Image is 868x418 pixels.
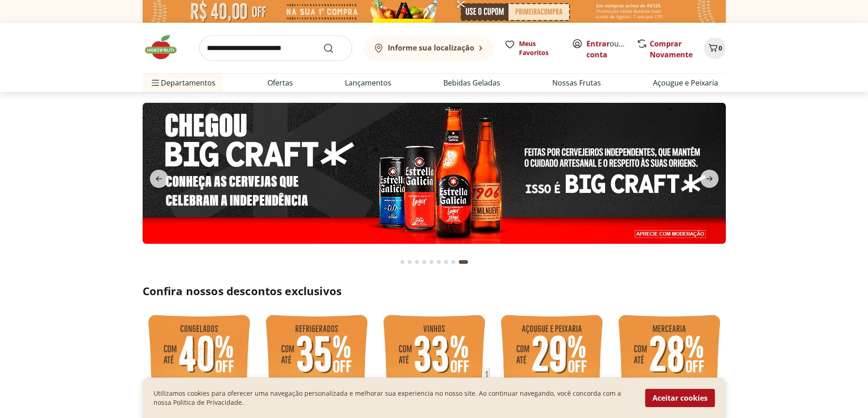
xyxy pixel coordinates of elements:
span: Meus Favoritos [519,39,561,57]
button: Menu [150,72,161,94]
a: Lançamentos [345,77,391,88]
button: Submit Search [323,43,345,54]
button: Go to page 4 from fs-carousel [421,251,428,273]
b: Informe sua localização [388,43,474,53]
span: ou [586,38,627,60]
button: Aceitar cookies [645,389,715,407]
span: 0 [719,44,722,52]
img: stella [142,103,725,244]
button: Go to page 5 from fs-carousel [428,251,435,273]
button: Go to page 3 from fs-carousel [413,251,421,273]
button: next [693,170,726,188]
button: Carrinho [704,37,726,59]
h2: Confira nossos descontos exclusivos [143,284,726,298]
button: Go to page 1 from fs-carousel [399,251,406,273]
button: Go to page 2 from fs-carousel [406,251,413,273]
button: Go to page 8 from fs-carousel [450,251,457,273]
span: Departamentos [150,72,216,94]
input: search [199,35,352,61]
a: Ofertas [267,77,293,88]
a: Comprar Novamente [650,39,693,60]
img: Hortifruti [143,34,188,61]
a: Entrar [586,39,610,49]
a: Criar conta [586,39,637,60]
button: previous [143,170,175,188]
button: Go to page 7 from fs-carousel [442,251,450,273]
a: Bebidas Geladas [443,77,500,88]
a: Açougue e Peixaria [653,77,718,88]
p: Utilizamos cookies para oferecer uma navegação personalizada e melhorar sua experiencia no nosso ... [154,389,634,407]
button: Go to page 6 from fs-carousel [435,251,442,273]
a: Nossas Frutas [552,77,601,88]
a: Meus Favoritos [504,39,561,57]
button: Informe sua localização [363,35,493,61]
button: Current page from fs-carousel [457,251,470,273]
